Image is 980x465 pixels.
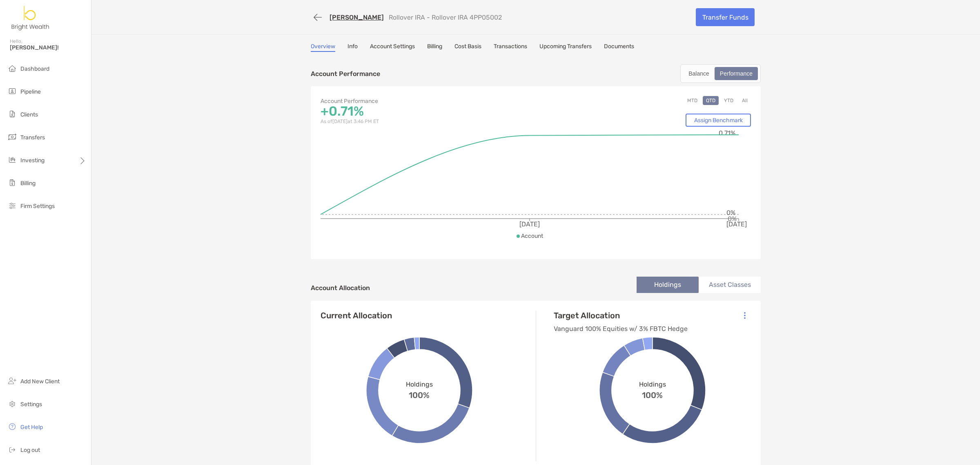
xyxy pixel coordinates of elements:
[321,116,536,127] p: As of [DATE] at 3:46 PM ET
[721,96,737,105] button: YTD
[726,220,747,228] tspan: [DATE]
[637,277,699,293] li: Holdings
[409,388,430,400] span: 100%
[20,401,42,408] span: Settings
[696,8,755,26] a: Transfer Funds
[20,447,40,454] span: Log out
[7,399,17,409] img: settings icon
[494,43,527,52] a: Transactions
[703,96,719,105] button: QTD
[20,111,38,118] span: Clients
[321,311,392,320] h4: Current Allocation
[554,324,688,334] p: Vanguard 100% Equities w/ 3% FBTC Hedge
[519,220,540,228] tspan: [DATE]
[554,311,688,320] h4: Target Allocation
[680,64,761,83] div: segmented control
[7,422,17,431] img: get-help icon
[7,201,17,210] img: firm-settings icon
[728,215,737,223] tspan: 0%
[719,129,735,137] tspan: 0.71%
[389,13,502,21] p: Rollover IRA - Rollover IRA 4PP05002
[642,388,663,400] span: 100%
[20,424,43,431] span: Get Help
[311,43,335,52] a: Overview
[7,445,17,454] img: logout icon
[20,134,45,141] span: Transfers
[684,96,701,105] button: MTD
[7,109,17,119] img: clients icon
[20,378,60,385] span: Add New Client
[7,155,17,165] img: investing icon
[726,209,735,217] tspan: 0%
[330,13,384,21] a: [PERSON_NAME]
[10,3,51,33] img: Zoe Logo
[321,106,536,116] p: +0.71%
[10,44,86,51] span: [PERSON_NAME]!
[639,380,666,388] span: Holdings
[7,86,17,96] img: pipeline icon
[539,43,592,52] a: Upcoming Transfers
[699,277,761,293] li: Asset Classes
[427,43,442,52] a: Billing
[744,312,746,319] img: Icon List Menu
[20,157,45,164] span: Investing
[604,43,634,52] a: Documents
[20,65,49,72] span: Dashboard
[684,68,714,79] div: Balance
[311,69,380,79] p: Account Performance
[20,180,36,187] span: Billing
[20,88,41,95] span: Pipeline
[715,68,757,79] div: Performance
[406,380,433,388] span: Holdings
[7,132,17,142] img: transfers icon
[454,43,481,52] a: Cost Basis
[370,43,415,52] a: Account Settings
[20,203,55,210] span: Firm Settings
[321,96,536,106] p: Account Performance
[347,43,358,52] a: Info
[311,284,370,292] h4: Account Allocation
[7,63,17,73] img: dashboard icon
[739,96,751,105] button: All
[521,231,543,241] p: Account
[7,178,17,188] img: billing icon
[686,114,751,127] a: Assign Benchmark
[7,376,17,386] img: add_new_client icon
